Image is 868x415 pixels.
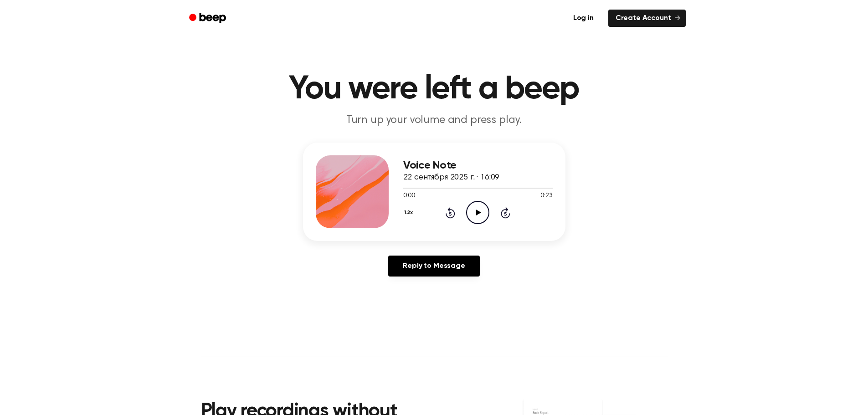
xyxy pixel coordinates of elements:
h1: You were left a beep [201,73,668,106]
h3: Voice Note [403,159,553,172]
a: Create Account [608,10,686,27]
span: 0:00 [403,191,415,201]
p: Turn up your volume and press play. [259,113,609,128]
a: Reply to Message [388,256,479,277]
a: Beep [183,10,234,27]
a: Log in [564,8,603,29]
span: 22 сентября 2025 г. · 16:09 [403,174,500,182]
button: 1.2x [403,205,416,220]
span: 0:23 [540,191,552,201]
